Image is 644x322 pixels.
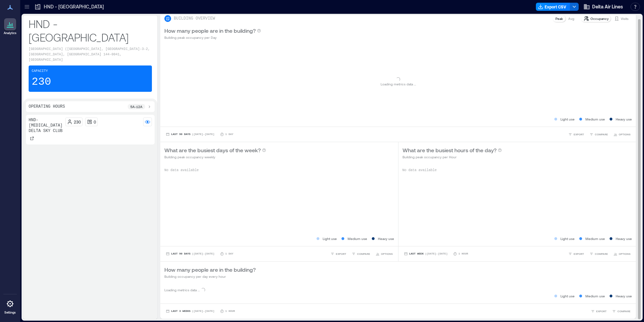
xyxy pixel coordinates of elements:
[29,47,152,63] p: [GEOGRAPHIC_DATA] ([GEOGRAPHIC_DATA], [GEOGRAPHIC_DATA]-3-2, [GEOGRAPHIC_DATA], [GEOGRAPHIC_DATA]...
[567,250,585,257] button: EXPORT
[574,132,584,136] span: EXPORT
[164,131,216,138] button: Last 90 Days |[DATE]-[DATE]
[225,132,233,136] p: 1 Day
[588,250,609,257] button: COMPARE
[617,309,631,313] span: COMPARE
[589,308,608,315] button: EXPORT
[612,250,632,257] button: OPTIONS
[402,168,632,173] p: No data available
[164,35,261,40] p: Building peak occupancy per Day
[164,274,256,279] p: Building occupancy per day every hour
[4,31,17,35] p: Analytics
[536,3,570,11] button: Export CSV
[612,131,632,138] button: OPTIONS
[616,236,632,241] p: Heavy use
[378,236,394,241] p: Heavy use
[164,27,256,35] p: How many people are in the building?
[32,69,48,74] p: Capacity
[585,116,605,122] p: Medium use
[2,16,19,37] a: Analytics
[581,1,625,12] button: Delta Air Lines
[595,132,608,136] span: COMPARE
[164,266,256,274] p: How many people are in the building?
[164,168,394,173] p: No data available
[611,308,632,315] button: COMPARE
[225,309,235,313] p: 1 Hour
[29,104,65,109] p: Operating Hours
[590,16,609,21] p: Occupancy
[164,154,266,160] p: Building peak occupancy weekly
[619,252,631,256] span: OPTIONS
[616,116,632,122] p: Heavy use
[225,252,233,256] p: 1 Day
[621,16,629,21] p: Visits
[164,146,261,154] p: What are the busiest days of the week?
[374,250,394,257] button: OPTIONS
[402,250,449,257] button: Last Week |[DATE]-[DATE]
[174,16,215,21] p: BUILDING OVERVIEW
[350,250,372,257] button: COMPARE
[164,250,216,257] button: Last 90 Days |[DATE]-[DATE]
[94,119,96,125] p: 0
[560,293,575,299] p: Light use
[560,236,575,241] p: Light use
[44,3,104,10] p: HND - [GEOGRAPHIC_DATA]
[402,146,496,154] p: What are the busiest hours of the day?
[336,252,346,256] span: EXPORT
[329,250,348,257] button: EXPORT
[4,311,16,315] p: Settings
[164,308,216,315] button: Last 3 Weeks |[DATE]-[DATE]
[74,119,81,125] p: 230
[381,252,393,256] span: OPTIONS
[357,252,370,256] span: COMPARE
[596,309,607,313] span: EXPORT
[130,104,142,109] p: 5a - 12a
[29,117,63,134] p: HND-[MEDICAL_DATA] Delta Sky Club
[567,131,585,138] button: EXPORT
[588,131,609,138] button: COMPARE
[568,16,574,21] p: Avg
[616,293,632,299] p: Heavy use
[560,116,575,122] p: Light use
[348,236,367,241] p: Medium use
[595,252,608,256] span: COMPARE
[32,75,51,89] p: 230
[323,236,337,241] p: Light use
[381,81,416,87] p: Loading metrics data ...
[585,293,605,299] p: Medium use
[592,3,623,10] span: Delta Air Lines
[619,132,631,136] span: OPTIONS
[458,252,468,256] p: 1 Hour
[402,154,502,160] p: Building peak occupancy per Hour
[574,252,584,256] span: EXPORT
[555,16,563,21] p: Peak
[29,17,152,44] p: HND - [GEOGRAPHIC_DATA]
[585,236,605,241] p: Medium use
[2,296,18,317] a: Settings
[164,287,200,293] p: Loading metrics data ...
